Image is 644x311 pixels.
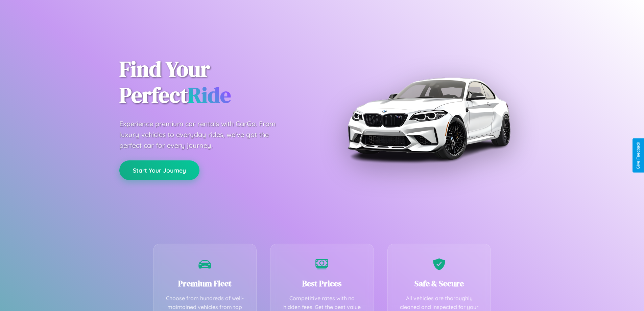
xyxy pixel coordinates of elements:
h1: Find Your Perfect [119,56,312,108]
span: Ride [188,80,231,110]
h3: Safe & Secure [398,278,481,289]
div: Give Feedback [636,142,641,169]
h3: Best Prices [281,278,363,289]
button: Start Your Journey [119,160,199,180]
h3: Premium Fleet [164,278,246,289]
p: Experience premium car rentals with CarGo. From luxury vehicles to everyday rides, we've got the ... [119,118,288,151]
img: Premium BMW car rental vehicle [344,34,513,203]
